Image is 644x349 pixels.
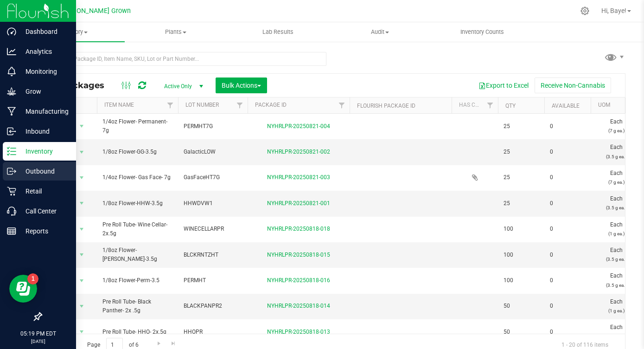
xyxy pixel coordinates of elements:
[4,338,72,345] p: [DATE]
[7,67,16,76] inline-svg: Monitoring
[550,251,585,259] span: 0
[267,329,330,335] a: NYHRLPR-20250818-013
[505,103,516,109] a: Qty
[596,281,636,290] p: (3.5 g ea.)
[448,28,516,36] span: Inventory Counts
[267,149,330,155] a: NYHRLPR-20250821-002
[7,147,16,156] inline-svg: Inventory
[16,66,72,77] p: Monitoring
[125,28,227,36] span: Plants
[267,123,330,129] a: NYHRLPR-20250821-004
[184,328,242,336] span: HHOPR
[504,122,539,131] span: 25
[596,297,636,315] span: Each
[596,178,636,187] p: (7 g ea.)
[102,117,172,135] span: 1/4oz Flower- Permanent-7g
[596,255,636,264] p: (3.5 g ea.)
[550,199,585,208] span: 0
[227,22,329,42] a: Lab Results
[504,251,539,259] span: 100
[184,173,242,182] span: GasFaceHT7G
[472,78,535,93] button: Export to Excel
[184,199,242,208] span: HHWDVW1
[102,148,172,156] span: 1/8oz Flower-GG-3.5g
[102,328,172,336] span: Pre Roll Tube- HHO- 2x.5g
[76,248,88,261] span: select
[125,22,227,42] a: Plants
[504,148,539,156] span: 25
[596,246,636,264] span: Each
[184,122,242,131] span: PERMHT7G
[550,122,585,131] span: 0
[102,220,172,238] span: Pre Roll Tube- Wine Cellar- 2x.5g
[504,199,539,208] span: 25
[76,146,88,159] span: select
[598,102,610,108] a: UOM
[41,52,326,66] input: Search Package ID, Item Name, SKU, Lot or Part Number...
[7,87,16,96] inline-svg: Grow
[102,199,172,208] span: 1/8oz Flower-HHW-3.5g
[250,28,306,36] span: Lab Results
[232,97,248,113] a: Filter
[184,276,242,285] span: PERMHT
[76,197,88,210] span: select
[184,302,242,310] span: BLACKPANPR2
[267,303,330,309] a: NYHRLPR-20250818-014
[184,251,242,259] span: BLCKRNTZHT
[267,174,330,181] a: NYHRLPR-20250821-003
[7,47,16,56] inline-svg: Analytics
[76,223,88,236] span: select
[452,97,498,114] th: Has COA
[16,26,72,37] p: Dashboard
[102,276,172,285] span: 1/8oz Flower-Perm-3.5
[596,117,636,135] span: Each
[596,143,636,161] span: Each
[216,78,267,93] button: Bulk Actions
[267,252,330,258] a: NYHRLPR-20250818-015
[330,28,431,36] span: Audit
[431,22,534,42] a: Inventory Counts
[601,7,626,14] span: Hi, Baye!
[16,46,72,57] p: Analytics
[16,146,72,157] p: Inventory
[483,97,498,113] a: Filter
[4,330,72,338] p: 05:19 PM EDT
[550,225,585,233] span: 0
[7,27,16,36] inline-svg: Dashboard
[7,187,16,196] inline-svg: Retail
[596,194,636,212] span: Each
[185,102,219,108] a: Lot Number
[504,276,539,285] span: 100
[48,80,114,90] span: All Packages
[596,203,636,212] p: (3.5 g ea.)
[550,148,585,156] span: 0
[504,302,539,310] span: 50
[255,102,287,108] a: Package ID
[596,332,636,341] p: (1 g ea.)
[16,106,72,117] p: Manufacturing
[357,103,415,109] a: Flourish Package ID
[76,300,88,313] span: select
[7,127,16,136] inline-svg: Inbound
[329,22,432,42] a: Audit
[535,78,611,93] button: Receive Non-Cannabis
[334,97,350,113] a: Filter
[267,277,330,284] a: NYHRLPR-20250818-016
[16,206,72,217] p: Call Center
[7,107,16,116] inline-svg: Manufacturing
[596,169,636,187] span: Each
[550,302,585,310] span: 0
[102,297,172,315] span: Pre Roll Tube- Black Panther- 2x .5g
[504,328,539,336] span: 50
[596,220,636,238] span: Each
[27,273,38,284] iframe: Resource center unread badge
[550,328,585,336] span: 0
[16,226,72,237] p: Reports
[16,86,72,97] p: Grow
[596,271,636,289] span: Each
[184,225,242,233] span: WINECELLARPR
[7,226,16,236] inline-svg: Reports
[76,120,88,133] span: select
[504,225,539,233] span: 100
[16,166,72,177] p: Outbound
